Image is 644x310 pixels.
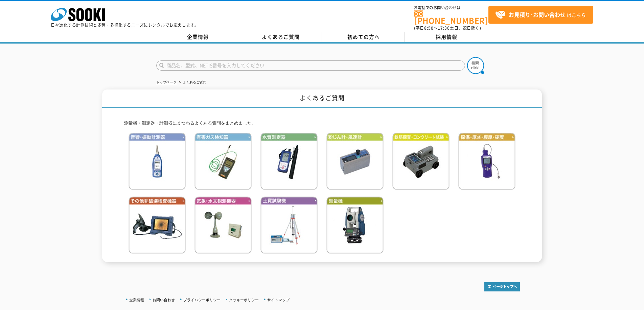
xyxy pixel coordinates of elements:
[414,6,488,10] span: お電話でのお問い合わせは
[392,133,450,190] img: 鉄筋検査・コンクリート試験
[509,10,566,19] strong: お見積り･お問い合わせ
[424,25,434,31] span: 8:50
[488,6,593,24] a: お見積り･お問い合わせはこちら
[153,298,175,302] a: お問い合わせ
[414,25,481,31] span: (平日 ～ 土日、祝日除く)
[495,10,586,20] span: はこちら
[156,60,465,71] input: 商品名、型式、NETIS番号を入力してください
[129,298,144,302] a: 企業情報
[467,57,484,74] img: btn_search.png
[239,32,322,42] a: よくあるご質問
[326,197,384,254] img: 測量機
[194,197,252,254] img: 気象・水文観測機器
[458,133,515,190] img: 探傷・厚さ・膜厚・硬度
[347,33,380,41] span: 初めての方へ
[405,32,488,42] a: 採用情報
[156,32,239,42] a: 企業情報
[194,133,252,190] img: 有害ガス検知器
[260,133,318,190] img: 水質測定器
[183,298,221,302] a: プライバシーポリシー
[178,79,206,86] li: よくあるご質問
[229,298,259,302] a: クッキーポリシー
[322,32,405,42] a: 初めての方へ
[260,197,318,254] img: 土質試験機
[129,133,186,190] img: 音響・振動計測器
[267,298,290,302] a: サイトマップ
[129,197,186,254] img: その他非破壊検査機器
[51,23,199,27] p: 日々進化する計測技術と多種・多様化するニーズにレンタルでお応えします。
[438,25,450,31] span: 17:30
[102,89,542,108] h1: よくあるご質問
[414,10,488,24] a: [PHONE_NUMBER]
[326,133,384,190] img: 粉じん計・風速計
[156,80,177,84] a: トップページ
[124,120,520,127] p: 測量機・測定器・計測器にまつわるよくある質問をまとめました。
[484,282,520,291] img: トップページへ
